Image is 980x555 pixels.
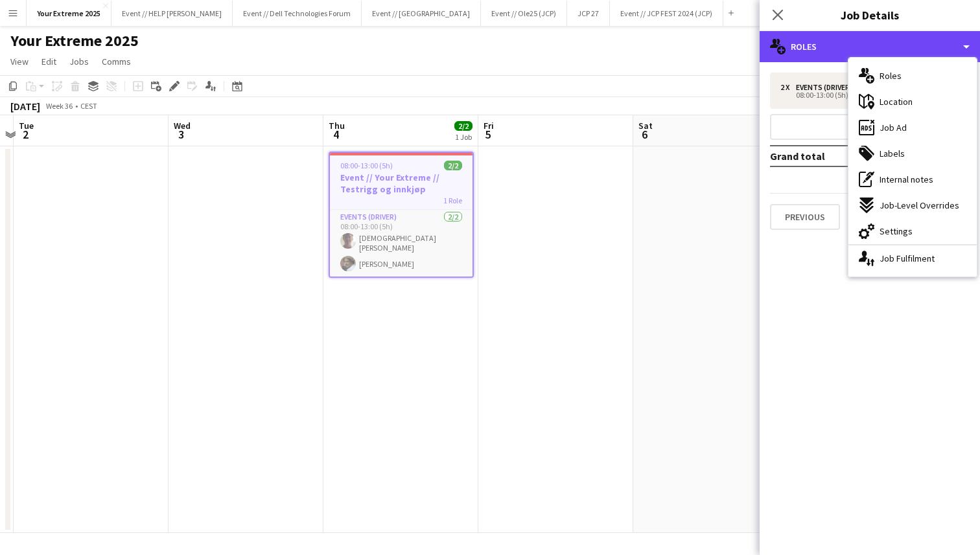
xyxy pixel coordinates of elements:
button: JCP 27 [567,1,610,26]
span: 2 [17,127,34,142]
span: Wed [174,120,191,131]
button: Add role [770,114,970,140]
h1: Your Extreme 2025 [10,31,139,51]
button: Event // JCP FEST 2024 (JCP) [610,1,723,26]
button: Previous [770,204,840,230]
span: View [10,56,29,67]
span: 3 [172,127,191,142]
div: Roles [760,31,980,62]
span: Edit [41,56,56,67]
div: 1 Job [455,132,472,142]
button: Your Extreme 2025 [27,1,111,26]
td: Grand total [770,146,888,166]
span: 5 [482,127,494,142]
div: 2 x [780,83,796,92]
button: Event // [GEOGRAPHIC_DATA] [362,1,481,26]
a: Jobs [64,53,94,70]
div: Job Fulfilment [848,245,977,271]
a: View [5,53,34,70]
div: CEST [80,101,97,111]
span: Tue [19,120,34,131]
button: Event // Dell Technologies Forum [233,1,362,26]
span: Thu [329,120,345,131]
span: Job Ad [880,122,907,133]
app-card-role: Events (Driver)2/208:00-13:00 (5h)[DEMOGRAPHIC_DATA][PERSON_NAME][PERSON_NAME] [330,210,472,277]
a: Edit [36,53,62,70]
span: Internal notes [880,174,933,185]
button: Event // Ole25 (JCP) [481,1,567,26]
span: Location [880,96,913,108]
span: 4 [327,127,345,142]
div: [DATE] [10,100,40,113]
app-job-card: 08:00-13:00 (5h)2/2Event // Your Extreme // Testrigg og innkjøp1 RoleEvents (Driver)2/208:00-13:0... [329,152,474,278]
span: Settings [880,225,913,237]
span: Labels [880,148,905,159]
div: Events (Driver) [796,83,857,92]
span: Job-Level Overrides [880,199,959,211]
span: Comms [102,56,131,67]
div: 08:00-13:00 (5h) [780,92,946,98]
span: 6 [636,127,653,142]
span: Sat [638,120,653,131]
span: Fri [484,120,494,131]
a: Comms [97,53,136,70]
span: 1 Role [443,196,462,205]
span: Week 36 [43,101,75,111]
h3: Job Details [760,6,980,23]
span: 2/2 [444,161,462,170]
span: Roles [880,70,902,82]
span: Jobs [69,56,89,67]
span: 2/2 [454,121,472,131]
h3: Event // Your Extreme // Testrigg og innkjøp [330,172,472,195]
button: Event // HELP [PERSON_NAME] [111,1,233,26]
span: 08:00-13:00 (5h) [340,161,393,170]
